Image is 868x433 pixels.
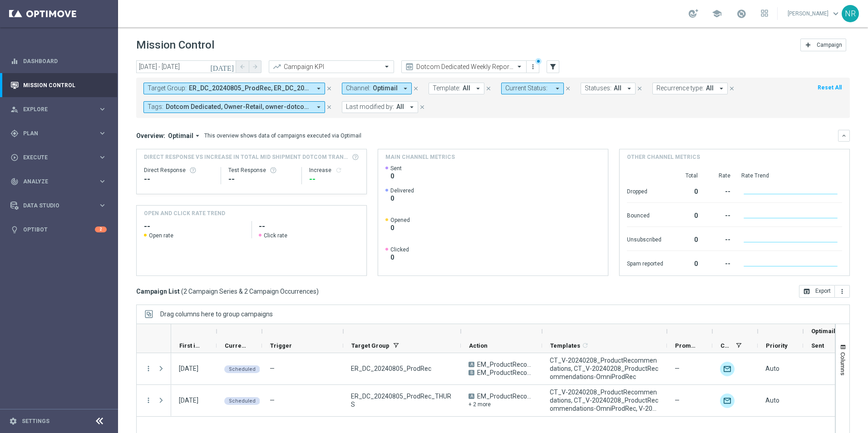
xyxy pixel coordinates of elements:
h4: Main channel metrics [385,153,455,161]
span: Channel: [346,84,370,92]
i: arrow_forward [252,64,258,70]
span: Target Group: [148,84,187,92]
div: Total [674,172,698,179]
span: 0 [390,253,409,261]
button: more_vert [528,61,538,72]
i: arrow_drop_down [408,103,416,111]
span: Channel [720,342,732,349]
i: refresh [335,167,342,174]
button: Reset All [817,83,843,93]
a: Dashboard [23,49,107,73]
button: more_vert [144,396,153,404]
i: settings [9,417,17,425]
div: 0 [674,256,698,270]
button: close [564,84,572,93]
span: — [675,364,680,373]
span: 0 [390,172,402,180]
h4: Other channel metrics [627,153,700,161]
i: refresh [582,342,589,349]
button: add Campaign [800,39,846,51]
div: Increase [309,167,359,174]
span: Clicked [390,246,409,253]
span: Open rate [149,232,173,239]
span: ER_DC_20240805_ProdRec ER_DC_20240805_ProdRec_THURS [189,84,311,92]
div: Optibot [10,217,107,241]
span: Tags: [148,103,163,111]
i: keyboard_arrow_right [98,105,107,113]
div: 0 [674,231,698,246]
span: Click rate [264,232,287,239]
div: Direct Response [144,167,213,174]
button: close [484,84,493,93]
div: -- [709,207,730,222]
i: arrow_drop_down [717,84,725,93]
span: ) [316,287,319,295]
i: track_changes [10,177,19,186]
div: Unsubscribed [627,231,663,246]
i: more_vert [838,288,846,295]
button: arrow_back [236,60,249,73]
div: Mission Control [10,82,107,89]
button: more_vert [835,285,850,298]
div: + 2 more [469,400,534,408]
span: First in Range [179,342,201,349]
i: close [326,85,332,92]
span: Recurrence type: [656,84,704,92]
div: -- [309,174,359,185]
span: Dotcom Dedicated Owner-Retail owner-dotcom-dedicated owner-omni-dedicated + 1 more [166,103,311,111]
i: close [485,85,492,92]
span: All [396,103,404,111]
span: Analyze [23,179,98,184]
i: preview [405,62,414,71]
span: Last modified by: [346,103,394,111]
div: -- [709,256,730,270]
span: A [469,394,474,399]
i: filter_alt [549,63,557,71]
input: Select date range [136,60,236,73]
div: NR [842,5,859,22]
span: Optimail [373,84,398,92]
div: There are unsaved changes [535,58,542,64]
button: Tags: Dotcom Dedicated, Owner-Retail, owner-dotcom-dedicated, owner-omni-dedicated, owner-retail ... [143,101,325,113]
span: Priority [766,342,788,349]
span: Auto [765,365,779,372]
span: CT_V-20240208_ProductRecommendations, CT_V-20240208_ProductRecommendations-OmniProdRec, V-2024031... [550,388,659,413]
img: Optimail [720,362,735,376]
i: add [804,41,812,49]
button: close [412,84,420,93]
button: Template: All arrow_drop_down [429,83,484,94]
span: Opened [390,216,410,224]
div: Rate Trend [741,172,842,179]
ng-select: Campaign KPI [269,60,394,73]
div: Test Response [228,167,294,174]
button: person_search Explore keyboard_arrow_right [10,106,107,113]
div: Bounced [627,207,663,222]
button: [DATE] [209,60,236,74]
div: track_changes Analyze keyboard_arrow_right [10,178,107,185]
button: play_circle_outline Execute keyboard_arrow_right [10,154,107,161]
button: Recurrence type: All arrow_drop_down [652,83,728,94]
span: Scheduled [229,398,256,404]
i: open_in_browser [803,288,810,295]
h3: Overview: [136,132,165,140]
i: close [413,85,419,92]
button: Data Studio keyboard_arrow_right [10,202,107,209]
span: Target Group [351,342,390,349]
div: 29 Sep 2025, Monday [179,364,198,373]
span: EM_ProductRecommendation [477,369,534,377]
i: arrow_drop_down [474,84,482,93]
button: close [636,84,644,93]
div: Rate [709,172,730,179]
div: This overview shows data of campaigns executed via Optimail [204,132,361,140]
div: Dashboard [10,49,107,73]
span: Campaign [817,42,842,48]
button: Channel: Optimail arrow_drop_down [342,83,412,94]
span: Scheduled [229,366,256,372]
ng-select: Dotcom Dedicated Weekly Reporting [401,60,527,73]
span: All [706,84,714,92]
button: Target Group: ER_DC_20240805_ProdRec, ER_DC_20240805_ProdRec_THURS arrow_drop_down [143,83,325,94]
div: Data Studio [10,202,98,210]
span: EM_ProductRecommendation [477,392,534,400]
div: lightbulb Optibot 2 [10,226,107,233]
h3: Campaign List [136,287,319,295]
